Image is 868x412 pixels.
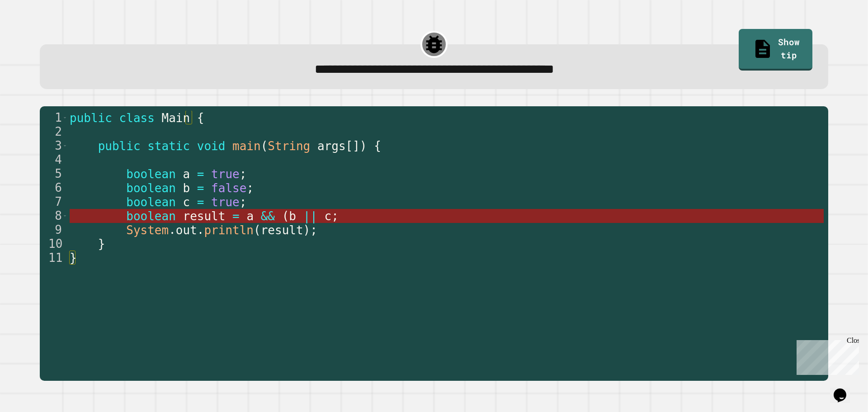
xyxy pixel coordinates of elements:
[197,181,204,195] span: =
[303,209,317,223] span: ||
[126,195,176,209] span: boolean
[260,223,303,237] span: result
[289,209,296,223] span: b
[40,181,68,195] div: 6
[126,181,176,195] span: boolean
[183,195,190,209] span: c
[232,139,261,153] span: main
[62,209,67,223] span: Toggle code folding, row 8
[147,139,190,153] span: static
[211,195,240,209] span: true
[197,195,204,209] span: =
[197,167,204,181] span: =
[161,111,190,125] span: Main
[62,111,67,125] span: Toggle code folding, rows 1 through 11
[232,209,240,223] span: =
[40,139,68,153] div: 3
[40,125,68,139] div: 2
[40,153,68,167] div: 4
[183,209,225,223] span: result
[204,223,254,237] span: println
[317,139,346,153] span: args
[268,139,310,153] span: String
[197,139,225,153] span: void
[183,167,190,181] span: a
[40,251,68,265] div: 11
[126,209,176,223] span: boolean
[183,181,190,195] span: b
[211,167,240,181] span: true
[98,139,140,153] span: public
[830,376,859,403] iframe: chat widget
[793,336,859,375] iframe: chat widget
[211,181,246,195] span: false
[40,167,68,181] div: 5
[40,223,68,237] div: 9
[62,139,67,153] span: Toggle code folding, rows 3 through 10
[246,209,254,223] span: a
[126,167,176,181] span: boolean
[739,29,812,71] a: Show tip
[175,223,197,237] span: out
[4,4,62,57] div: Chat with us now!Close
[40,195,68,209] div: 7
[260,209,274,223] span: &&
[70,111,112,125] span: public
[40,209,68,223] div: 8
[40,237,68,251] div: 10
[126,223,169,237] span: System
[324,209,331,223] span: c
[40,111,68,125] div: 1
[119,111,154,125] span: class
